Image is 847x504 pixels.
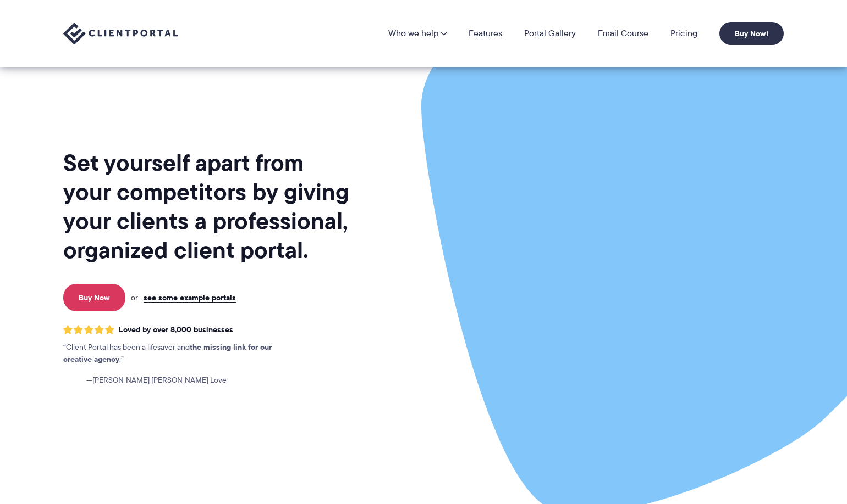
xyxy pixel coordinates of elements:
[119,325,233,334] span: Loved by over 8,000 businesses
[63,341,272,365] strong: the missing link for our creative agency
[144,293,236,303] a: see some example portals
[469,29,502,38] a: Features
[63,148,351,265] h1: Set yourself apart from your competitors by giving your clients a professional, organized client ...
[131,293,138,303] span: or
[719,22,784,45] a: Buy Now!
[524,29,576,38] a: Portal Gallery
[63,284,125,311] a: Buy Now
[670,29,697,38] a: Pricing
[388,29,447,38] a: Who we help
[598,29,648,38] a: Email Course
[63,341,294,366] p: Client Portal has been a lifesaver and .
[86,374,227,387] span: [PERSON_NAME] [PERSON_NAME] Love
